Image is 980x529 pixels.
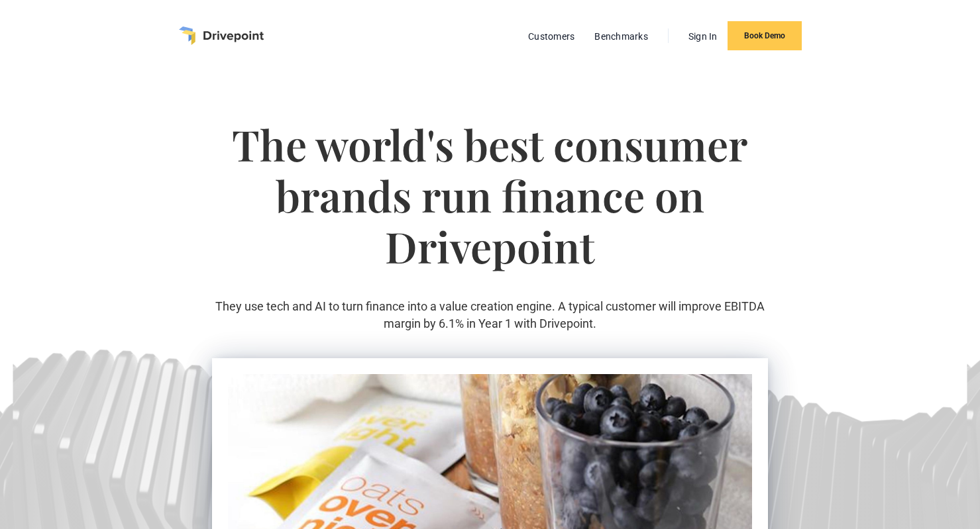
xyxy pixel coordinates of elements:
[728,21,802,50] a: Book Demo
[212,119,768,298] h1: The world's best consumer brands run finance on Drivepoint
[682,28,724,45] a: Sign In
[521,28,581,45] a: Customers
[212,298,768,331] p: They use tech and AI to turn finance into a value creation engine. A typical customer will improv...
[588,28,655,45] a: Benchmarks
[179,26,264,45] a: home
